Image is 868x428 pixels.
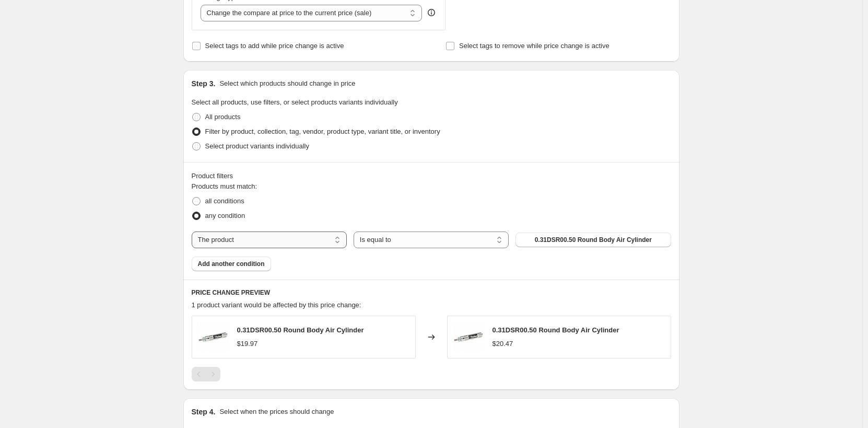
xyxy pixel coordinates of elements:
button: 0.31DSR00.50 Round Body Air Cylinder [515,233,671,247]
span: Select tags to add while price change is active [205,42,344,50]
span: Select product variants individually [205,142,309,150]
h2: Step 3. [192,78,216,89]
span: All products [205,113,241,121]
span: Filter by product, collection, tag, vendor, product type, variant title, or inventory [205,128,440,135]
span: 0.31DSR00.50 Round Body Air Cylinder [237,326,364,334]
span: 0.31DSR00.50 Round Body Air Cylinder [492,326,619,334]
span: Select tags to remove while price change is active [459,42,609,50]
span: all conditions [205,197,244,205]
span: any condition [205,212,245,219]
span: 1 product variant would be affected by this price change: [192,301,361,309]
div: $20.47 [492,339,513,349]
span: 0.31DSR00.50 Round Body Air Cylinder [535,236,652,244]
p: Select which products should change in price [219,78,355,89]
h2: Step 4. [192,407,216,417]
div: help [426,7,437,18]
button: Add another condition [192,257,271,271]
div: Product filters [192,171,671,181]
nav: Pagination [192,367,220,381]
div: $19.97 [237,339,258,349]
p: Select when the prices should change [219,407,334,417]
img: SR_Nose_Mount_757c1001-e541-4e23-8ea8-1295d13a1c85_80x.jpg [197,321,229,353]
span: Add another condition [198,260,265,268]
span: Products must match: [192,182,257,190]
h6: PRICE CHANGE PREVIEW [192,288,671,297]
span: Select all products, use filters, or select products variants individually [192,98,398,106]
img: SR_Nose_Mount_757c1001-e541-4e23-8ea8-1295d13a1c85_80x.jpg [453,321,484,353]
